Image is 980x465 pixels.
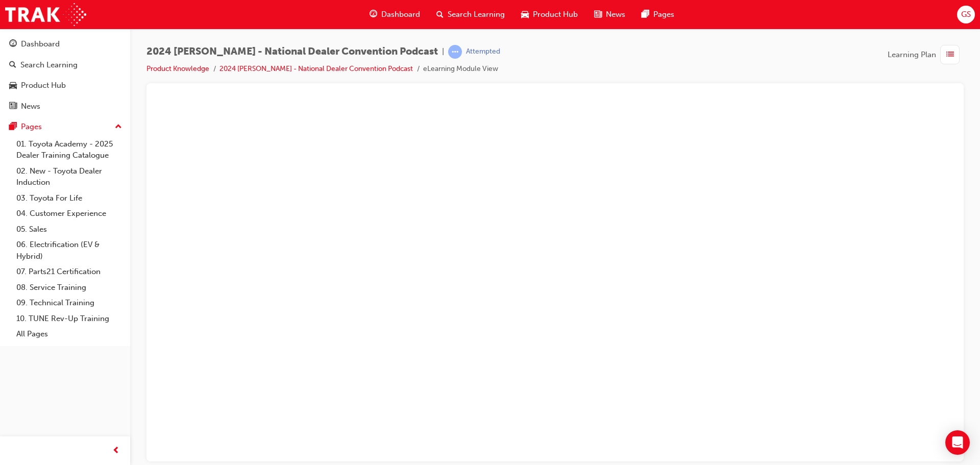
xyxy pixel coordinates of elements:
[653,9,674,20] span: Pages
[112,445,120,457] span: prev-icon
[606,9,625,20] span: News
[513,4,586,25] a: car-iconProduct Hub
[4,33,126,117] button: DashboardSearch LearningProduct HubNews
[466,47,500,57] div: Attempted
[381,9,420,20] span: Dashboard
[12,190,126,206] a: 03. Toyota For Life
[436,8,444,21] span: search-icon
[4,97,126,116] a: News
[12,163,126,190] a: 02. New - Toyota Dealer Induction
[12,136,126,163] a: 01. Toyota Academy - 2025 Dealer Training Catalogue
[12,295,126,311] a: 09. Technical Training
[888,49,936,61] span: Learning Plan
[115,120,122,134] span: up-icon
[9,81,17,90] span: car-icon
[146,64,209,73] a: Product Knowledge
[370,8,377,21] span: guage-icon
[5,3,86,26] img: Trak
[4,117,126,136] button: Pages
[21,121,42,133] div: Pages
[9,123,17,132] span: pages-icon
[442,46,444,58] span: |
[12,264,126,280] a: 07. Parts21 Certification
[12,280,126,296] a: 08. Service Training
[4,56,126,75] a: Search Learning
[594,8,602,21] span: news-icon
[12,311,126,327] a: 10. TUNE Rev-Up Training
[642,8,649,21] span: pages-icon
[12,237,126,264] a: 06. Electrification (EV & Hybrid)
[945,430,970,455] div: Open Intercom Messenger
[21,38,60,50] div: Dashboard
[12,206,126,222] a: 04. Customer Experience
[533,9,578,20] span: Product Hub
[633,4,682,25] a: pages-iconPages
[448,45,462,59] span: learningRecordVerb_ATTEMPT-icon
[9,61,16,70] span: search-icon
[12,326,126,342] a: All Pages
[4,35,126,54] a: Dashboard
[428,4,513,25] a: search-iconSearch Learning
[4,76,126,95] a: Product Hub
[361,4,428,25] a: guage-iconDashboard
[957,6,975,23] button: GS
[21,101,40,112] div: News
[961,9,971,20] span: GS
[12,222,126,237] a: 05. Sales
[448,9,505,20] span: Search Learning
[586,4,633,25] a: news-iconNews
[423,63,498,75] li: eLearning Module View
[521,8,529,21] span: car-icon
[888,45,964,64] button: Learning Plan
[146,46,438,58] span: 2024 [PERSON_NAME] - National Dealer Convention Podcast
[9,102,17,111] span: news-icon
[20,59,78,71] div: Search Learning
[9,40,17,49] span: guage-icon
[21,80,66,91] div: Product Hub
[946,48,954,61] span: list-icon
[219,64,413,73] a: 2024 [PERSON_NAME] - National Dealer Convention Podcast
